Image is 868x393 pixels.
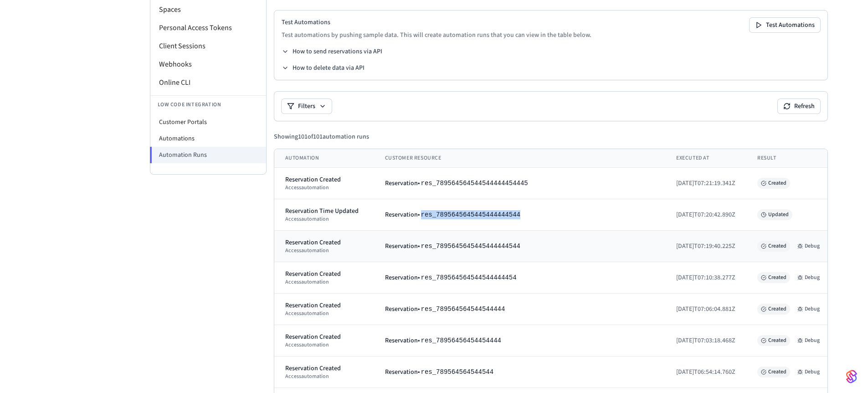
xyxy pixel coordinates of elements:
span: res_789564564544544444454 [421,274,517,281]
span: Created [757,241,790,252]
th: Executed At [665,149,746,168]
button: Debug [794,241,823,252]
span: Created [757,178,790,189]
th: Automation [274,149,374,168]
div: access automation [285,341,363,349]
div: access automation [285,247,363,254]
button: Refresh [778,99,820,114]
div: access automation [285,373,363,380]
li: Customer Portals [150,114,266,130]
li: Online CLI [150,73,266,92]
div: access automation [285,279,363,286]
button: Test Automations [750,18,820,32]
div: access automation [285,184,363,191]
img: SeamLogoGradient.69752ec5.svg [846,369,857,384]
th: Customer Resource [374,149,665,168]
button: Debug [794,367,823,377]
span: Updated [757,209,792,220]
button: Filters [282,99,332,114]
span: Created [757,272,790,283]
span: Created [757,335,790,346]
span: res_789564564544544444 [421,305,505,313]
span: [DATE]T07:06:04.881Z [676,305,735,314]
li: Automation Runs [150,147,266,163]
li: Client Sessions [150,37,266,55]
span: res_789564564544544444454445 [421,180,528,187]
div: Reservation Created [285,364,363,373]
div: Reservation • [385,242,654,251]
div: Reservation • [385,273,654,282]
div: Reservation Created [285,301,363,310]
span: [DATE]T07:21:19.341Z [676,179,735,188]
span: [DATE]T07:20:42.890Z [676,210,735,219]
span: res_7895645645445444444544 [421,243,520,250]
div: Reservation • [385,336,654,345]
div: access automation [285,310,363,317]
div: Reservation Created [285,238,363,247]
div: Reservation Created [285,269,363,279]
span: [DATE]T07:19:40.225Z [676,242,735,251]
li: Personal Access Tokens [150,19,266,37]
button: How to delete data via API [282,63,365,72]
span: Created [757,304,790,315]
span: res_78956456454454444 [421,337,501,344]
span: res_789564564544544 [421,368,494,376]
div: access automation [285,216,363,223]
span: [DATE]T06:54:14.760Z [676,367,735,377]
div: Reservation • [385,305,654,314]
h2: Test Automations [282,18,591,27]
button: Debug [794,272,823,283]
div: Reservation • [385,210,654,219]
div: Reservation Created [285,175,363,184]
button: How to send reservations via API [282,47,382,56]
span: Created [757,367,790,377]
div: Reservation Time Updated [285,207,363,216]
li: Webhooks [150,55,266,73]
li: Spaces [150,0,266,19]
div: Reservation • [385,179,654,188]
li: Automations [150,130,266,147]
div: Showing 101 of 101 automation runs [274,132,369,141]
div: Reservation Created [285,332,363,341]
span: res_7895645645445444444544 [421,211,520,218]
span: [DATE]T07:03:18.468Z [676,336,735,345]
span: [DATE]T07:10:38.277Z [676,273,735,282]
p: Test automations by pushing sample data. This will create automation runs that you can view in th... [282,31,591,40]
div: Reservation • [385,367,654,377]
button: Debug [794,304,823,315]
li: Low Code Integration [150,95,266,114]
button: Debug [794,335,823,346]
